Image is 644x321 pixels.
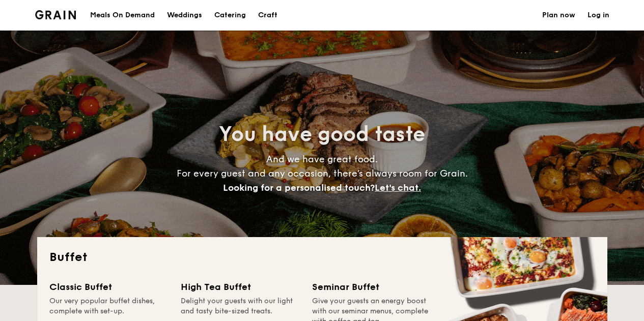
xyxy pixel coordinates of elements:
div: Classic Buffet [49,280,169,294]
span: Let's chat. [375,182,421,193]
div: High Tea Buffet [181,280,300,294]
span: And we have great food. For every guest and any occasion, there’s always room for Grain. [177,154,468,193]
div: Seminar Buffet [312,280,431,294]
h2: Buffet [49,249,595,266]
a: Logotype [35,10,76,19]
span: You have good taste [219,122,425,147]
img: Grain [35,10,76,19]
span: Looking for a personalised touch? [223,182,375,193]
